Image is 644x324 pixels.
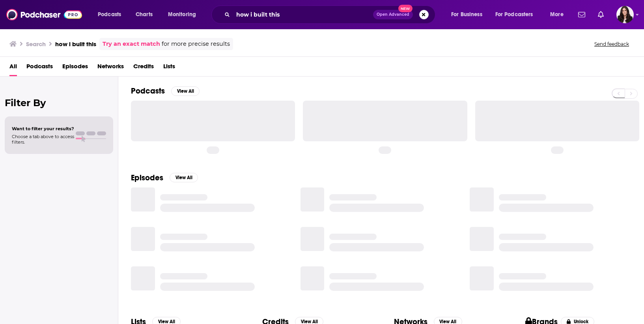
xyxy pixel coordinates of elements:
[373,10,413,19] button: Open AdvancedNew
[490,8,545,21] button: open menu
[9,60,17,76] a: All
[12,126,74,131] span: Want to filter your results?
[616,6,634,23] button: Show profile menu
[495,9,533,20] span: For Podcasters
[398,5,413,12] span: New
[592,41,631,47] button: Send feedback
[55,40,96,48] h3: how i built this
[12,134,74,145] span: Choose a tab above to access filters.
[616,6,634,23] img: User Profile
[26,60,53,76] a: Podcasts
[170,173,198,182] button: View All
[446,8,492,21] button: open menu
[595,8,607,21] a: Show notifications dropdown
[92,8,131,21] button: open menu
[131,8,157,21] a: Charts
[377,13,409,17] span: Open Advanced
[131,86,165,96] h2: Podcasts
[131,86,200,96] a: PodcastsView All
[62,60,88,76] a: Episodes
[451,9,482,20] span: For Business
[575,8,588,21] a: Show notifications dropdown
[550,9,564,20] span: More
[616,6,634,23] span: Logged in as RebeccaShapiro
[103,39,160,49] a: Try an exact match
[131,173,163,183] h2: Episodes
[131,173,198,183] a: EpisodesView All
[136,9,153,20] span: Charts
[162,39,230,49] span: for more precise results
[162,8,206,21] button: open menu
[26,40,46,48] h3: Search
[219,6,443,24] div: Search podcasts, credits, & more...
[171,86,200,96] button: View All
[233,8,373,21] input: Search podcasts, credits, & more...
[133,60,154,76] a: Credits
[545,8,573,21] button: open menu
[168,9,196,20] span: Monitoring
[97,60,124,76] a: Networks
[98,9,121,20] span: Podcasts
[5,97,113,109] h2: Filter By
[163,60,175,76] a: Lists
[6,7,82,22] img: Podchaser - Follow, Share and Rate Podcasts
